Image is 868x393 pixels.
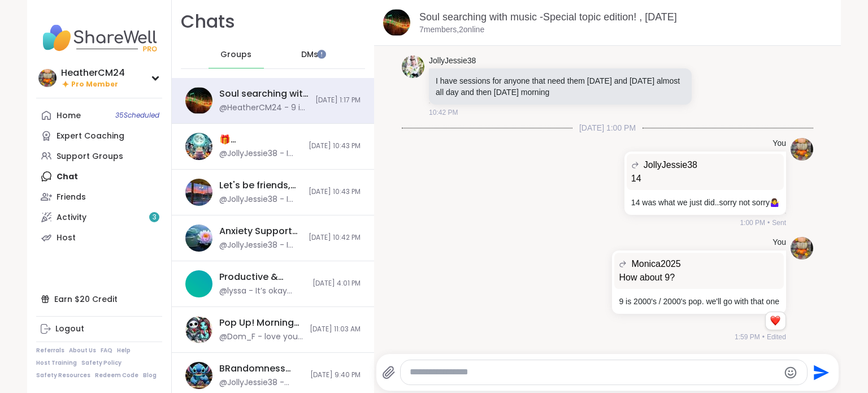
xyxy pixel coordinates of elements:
[57,110,81,122] div: Home
[429,55,476,67] a: JollyJessie38
[791,138,813,161] img: https://sharewell-space-live.sfo3.digitaloceanspaces.com/user-generated/e72d2dfd-06ae-43a5-b116-a...
[219,148,302,159] div: @JollyJessie38 - I have sessions for anyone that need them [DATE] and [DATE] almost all day and t...
[185,362,212,389] img: BRandomness Unstable Connection Open Forum, Oct 12
[419,11,677,23] a: Soul searching with music -Special topic edition! , [DATE]
[429,107,458,118] span: 10:42 PM
[310,370,361,380] span: [DATE] 9:40 PM
[57,131,124,142] div: Expert Coaching
[315,96,361,105] span: [DATE] 1:17 PM
[36,207,162,227] a: Activity3
[57,151,123,162] div: Support Groups
[410,366,779,378] textarea: Type your message
[36,372,90,379] a: Safety Resources
[219,133,302,146] div: 🎁 [PERSON_NAME]’s Spooktacular Birthday Party 🎃 , [DATE]
[767,332,786,342] span: Edited
[185,224,212,252] img: Anxiety Support Squad- Living with Health Issues, Oct 13
[735,332,760,342] span: 1:59 PM
[219,240,302,251] div: @JollyJessie38 - I have sessions for anyone that need them [DATE] and [DATE] almost all day and t...
[71,80,118,89] span: Pro Member
[309,141,361,151] span: [DATE] 10:43 PM
[36,146,162,166] a: Support Groups
[644,158,697,172] span: JollyJessie38
[402,55,424,78] img: https://sharewell-space-live.sfo3.digitaloceanspaces.com/user-generated/3602621c-eaa5-4082-863a-9...
[36,18,162,58] img: ShareWell Nav Logo
[55,323,84,335] div: Logout
[36,126,162,146] a: Expert Coaching
[36,289,162,309] div: Earn $20 Credit
[143,372,157,379] a: Blog
[219,317,303,329] div: Pop Up! Morning Session!, [DATE]
[219,225,302,237] div: Anxiety Support Squad- Living with Health Issues, [DATE]
[317,50,326,59] iframe: Spotlight
[436,75,685,98] p: I have sessions for anyone that need them [DATE] and [DATE] almost all day and then [DATE] morning
[220,49,251,61] span: Groups
[38,69,57,87] img: HeatherCM24
[36,347,64,355] a: Referrals
[185,270,212,297] img: Productive & Chatty Body Doubling Pt3, Oct 13
[101,347,112,355] a: FAQ
[36,105,162,126] a: Home35Scheduled
[309,187,361,197] span: [DATE] 10:43 PM
[57,212,86,223] div: Activity
[631,197,779,208] p: 14 was what we just did..sorry not sorry
[36,359,77,367] a: Host Training
[419,24,484,36] p: 7 members, 2 online
[313,279,361,288] span: [DATE] 4:01 PM
[36,187,162,207] a: Friends
[219,271,306,283] div: Productive & Chatty Body Doubling Pt3, [DATE]
[181,9,235,34] h1: Chats
[117,347,131,355] a: Help
[219,331,303,343] div: @Dom_F - love you too hun!
[61,67,125,79] div: HeatherCM24
[219,362,303,375] div: BRandomness Unstable Connection Open Forum, [DATE]
[572,122,643,133] span: [DATE] 1:00 PM
[185,133,212,160] img: 🎁 Lynette’s Spooktacular Birthday Party 🎃 , Oct 11
[740,218,765,228] span: 1:00 PM
[808,360,833,385] button: Send
[57,232,76,244] div: Host
[301,49,318,61] span: DMs
[619,296,779,307] p: 9 is 2000's / 2000's pop. we'll go with that one
[185,87,212,114] img: Soul searching with music -Special topic edition! , Oct 13
[772,218,786,228] span: Sent
[69,347,96,355] a: About Us
[219,102,309,114] div: @HeatherCM24 - 9 is 2000's / 2000's pop. we'll go with that one
[219,179,302,192] div: Let's be friends, [DATE]
[619,271,779,284] p: How about 9?
[631,172,779,185] p: 14
[383,9,410,36] img: Soul searching with music -Special topic edition! , Oct 13
[219,88,309,100] div: Soul searching with music -Special topic edition! , [DATE]
[762,332,765,342] span: •
[772,138,786,149] h4: You
[95,372,138,379] a: Redeem Code
[36,227,162,248] a: Host
[36,319,162,339] a: Logout
[81,359,121,367] a: Safety Policy
[185,316,212,343] img: Pop Up! Morning Session!, Oct 13
[767,218,770,228] span: •
[791,237,813,260] img: https://sharewell-space-live.sfo3.digitaloceanspaces.com/user-generated/e72d2dfd-06ae-43a5-b116-a...
[631,257,680,271] span: Monica2025
[57,192,86,203] div: Friends
[770,198,779,207] span: 🤷‍♀️
[219,377,303,388] div: @JollyJessie38 - [DOMAIN_NAME][URL] , this is the correct link
[115,111,159,120] span: 35 Scheduled
[185,179,212,206] img: Let's be friends, Oct 12
[153,213,157,222] span: 3
[219,286,306,297] div: @lyssa - It’s okay thank you tho !
[309,233,361,243] span: [DATE] 10:42 PM
[772,237,786,248] h4: You
[310,325,361,334] span: [DATE] 11:03 AM
[784,366,797,379] button: Emoji picker
[766,312,785,330] div: Reaction list
[219,194,302,205] div: @JollyJessie38 - I have sessions for anyone that need them [DATE] and [DATE] almost all day and t...
[769,317,781,326] button: Reactions: love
